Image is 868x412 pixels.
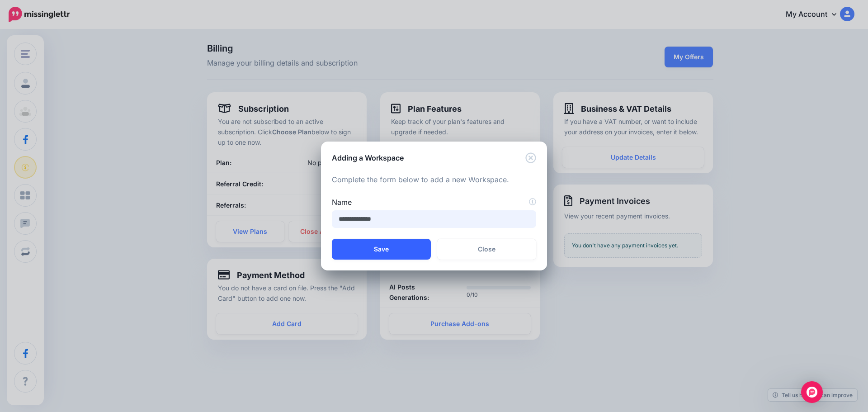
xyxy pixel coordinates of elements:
[437,239,536,260] a: Close
[332,197,536,208] label: Name
[332,174,536,186] p: Complete the form below to add a new Workspace.
[332,239,431,260] button: Save
[332,152,404,163] h5: Adding a Workspace
[801,381,823,403] div: Open Intercom Messenger
[525,152,536,164] button: Close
